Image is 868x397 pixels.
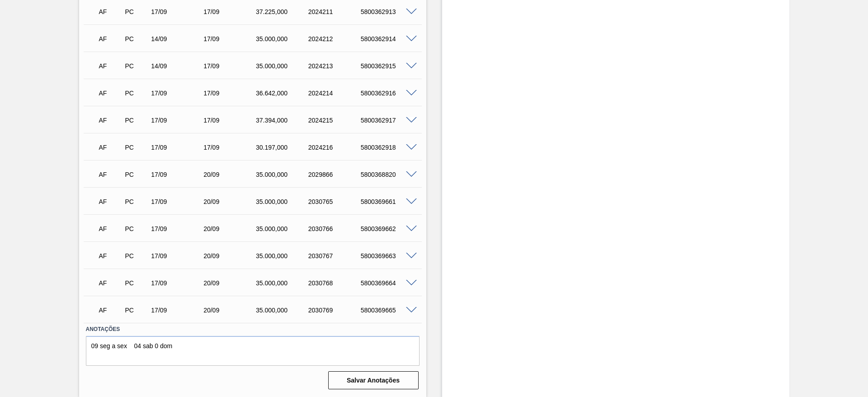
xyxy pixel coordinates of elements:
[254,117,312,124] div: 37.394,000
[359,90,417,97] div: 5800362916
[201,90,260,97] div: 17/09/2025
[306,90,365,97] div: 2024214
[123,90,150,97] div: Pedido de Compra
[254,171,312,178] div: 35.000,000
[123,198,150,205] div: Pedido de Compra
[359,8,417,15] div: 5800362913
[149,62,208,70] div: 14/09/2025
[149,279,208,287] div: 17/09/2025
[201,171,260,178] div: 20/09/2025
[97,2,124,22] div: Aguardando Faturamento
[97,165,124,184] div: Aguardando Faturamento
[254,198,312,205] div: 35.000,000
[254,8,312,15] div: 37.225,000
[123,117,150,124] div: Pedido de Compra
[328,371,419,389] button: Salvar Anotações
[123,171,150,178] div: Pedido de Compra
[123,144,150,151] div: Pedido de Compra
[97,83,124,103] div: Aguardando Faturamento
[306,35,365,43] div: 2024212
[149,171,208,178] div: 17/09/2025
[306,117,365,124] div: 2024215
[97,300,124,320] div: Aguardando Faturamento
[201,279,260,287] div: 20/09/2025
[306,225,365,232] div: 2030766
[359,35,417,43] div: 5800362914
[254,225,312,232] div: 35.000,000
[254,307,312,314] div: 35.000,000
[149,90,208,97] div: 17/09/2025
[123,252,150,260] div: Pedido de Compra
[97,56,124,76] div: Aguardando Faturamento
[123,279,150,287] div: Pedido de Compra
[123,8,150,15] div: Pedido de Compra
[97,246,124,266] div: Aguardando Faturamento
[306,279,365,287] div: 2030768
[254,279,312,287] div: 35.000,000
[254,90,312,97] div: 36.642,000
[306,8,365,15] div: 2024211
[359,198,417,205] div: 5800369661
[201,8,260,15] div: 17/09/2025
[306,62,365,70] div: 2024213
[97,219,124,239] div: Aguardando Faturamento
[254,144,312,151] div: 30.197,000
[359,307,417,314] div: 5800369665
[123,35,150,43] div: Pedido de Compra
[359,225,417,232] div: 5800369662
[201,144,260,151] div: 17/09/2025
[306,171,365,178] div: 2029866
[97,273,124,293] div: Aguardando Faturamento
[254,35,312,43] div: 35.000,000
[149,307,208,314] div: 17/09/2025
[306,307,365,314] div: 2030769
[99,144,122,151] p: AF
[123,307,150,314] div: Pedido de Compra
[201,307,260,314] div: 20/09/2025
[99,279,122,287] p: AF
[201,62,260,70] div: 17/09/2025
[149,35,208,43] div: 14/09/2025
[359,171,417,178] div: 5800368820
[201,35,260,43] div: 17/09/2025
[306,198,365,205] div: 2030765
[359,144,417,151] div: 5800362918
[86,323,420,336] label: Anotações
[99,252,122,260] p: AF
[359,279,417,287] div: 5800369664
[86,336,420,366] textarea: 09 seg a sex 04 sab 0 dom
[99,171,122,178] p: AF
[201,252,260,260] div: 20/09/2025
[123,62,150,70] div: Pedido de Compra
[99,8,122,15] p: AF
[306,144,365,151] div: 2024216
[123,225,150,232] div: Pedido de Compra
[201,198,260,205] div: 20/09/2025
[359,62,417,70] div: 5800362915
[99,307,122,314] p: AF
[359,252,417,260] div: 5800369663
[149,144,208,151] div: 17/09/2025
[97,29,124,49] div: Aguardando Faturamento
[149,8,208,15] div: 17/09/2025
[149,225,208,232] div: 17/09/2025
[99,198,122,205] p: AF
[99,90,122,97] p: AF
[97,192,124,212] div: Aguardando Faturamento
[254,252,312,260] div: 35.000,000
[97,137,124,157] div: Aguardando Faturamento
[359,117,417,124] div: 5800362917
[97,110,124,130] div: Aguardando Faturamento
[149,198,208,205] div: 17/09/2025
[254,62,312,70] div: 35.000,000
[201,225,260,232] div: 20/09/2025
[99,62,122,70] p: AF
[149,252,208,260] div: 17/09/2025
[99,117,122,124] p: AF
[306,252,365,260] div: 2030767
[149,117,208,124] div: 17/09/2025
[99,35,122,43] p: AF
[201,117,260,124] div: 17/09/2025
[99,225,122,232] p: AF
